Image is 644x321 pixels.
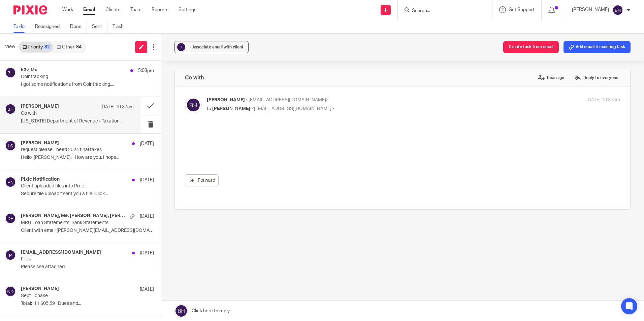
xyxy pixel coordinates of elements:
[21,228,154,234] p: Client with email [PERSON_NAME][EMAIL_ADDRESS][DOMAIN_NAME] uploaded...
[177,43,185,51] div: ?
[246,98,329,102] span: <[EMAIL_ADDRESS][DOMAIN_NAME]>
[189,45,244,49] span: + Associate email with client
[5,250,16,260] img: svg%3E
[76,45,82,49] div: 84
[5,177,16,187] img: svg%3E
[21,250,101,255] h4: [EMAIL_ADDRESS][DOMAIN_NAME]
[212,106,250,111] span: [PERSON_NAME]
[130,6,141,13] a: Team
[509,7,535,12] span: Get Support
[21,147,127,153] p: request please - need 2024 final taxes
[35,20,65,33] a: Reassigned
[586,97,620,104] p: [DATE] 10:37am
[5,140,16,151] img: svg%3E
[5,67,16,78] img: svg%3E
[13,5,47,14] img: Pixie
[21,286,59,292] h4: [PERSON_NAME]
[140,140,154,147] p: [DATE]
[21,74,127,80] p: Cointracking
[5,104,16,114] img: svg%3E
[21,301,154,307] p: Total: 11,605.59 Dues and...
[21,67,37,73] h4: k3v, Me
[5,286,16,297] img: svg%3E
[21,264,154,270] p: Please see attached.
[21,82,154,87] p: I got some notifications from Cointracking....
[13,20,30,33] a: To do
[21,177,60,182] h4: Pixie Notification
[612,5,623,15] img: svg%3E
[140,250,154,256] p: [DATE]
[100,104,134,110] p: [DATE] 10:37am
[83,6,95,13] a: Email
[5,213,16,224] img: svg%3E
[207,106,211,111] span: to
[92,20,107,33] a: Sent
[21,104,59,109] h4: [PERSON_NAME]
[53,42,85,52] a: Other84
[21,213,126,219] h4: [PERSON_NAME], Me, [PERSON_NAME], [PERSON_NAME]
[21,191,154,197] p: Secure file upload " sent you a file. Click...
[5,43,15,50] span: View
[62,6,73,13] a: Work
[185,174,219,186] a: Forward
[563,41,631,53] button: Add email to existing task
[411,8,472,14] input: Search
[105,6,120,13] a: Clients
[140,213,154,220] p: [DATE]
[21,140,59,146] h4: [PERSON_NAME]
[21,111,111,116] p: Co with
[21,220,127,226] p: MRU Loan Statements, Bank Statements
[140,286,154,293] p: [DATE]
[572,6,609,13] p: [PERSON_NAME]
[44,45,50,49] div: 82
[179,6,196,13] a: Settings
[21,293,127,299] p: Sept - chase
[19,42,53,52] a: Priority82
[21,183,127,189] p: Client uploaded files into Pixie
[185,97,202,113] img: svg%3E
[251,106,334,111] span: <[EMAIL_ADDRESS][DOMAIN_NAME]>
[140,177,154,183] p: [DATE]
[174,41,249,53] button: ? + Associate email with client
[70,20,87,33] a: Done
[573,73,620,83] label: Reply to everyone
[21,118,134,124] p: [US_STATE] Department of Revenue - Taxation...
[112,20,129,33] a: Trash
[503,41,559,53] button: Create task from email
[21,155,154,160] p: Hello [PERSON_NAME], How are you, I hope...
[152,6,168,13] a: Reports
[207,98,245,102] span: [PERSON_NAME]
[536,73,566,83] label: Reassign
[138,67,154,74] p: 5:03pm
[185,74,204,81] h4: Co with
[21,256,127,262] p: Files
